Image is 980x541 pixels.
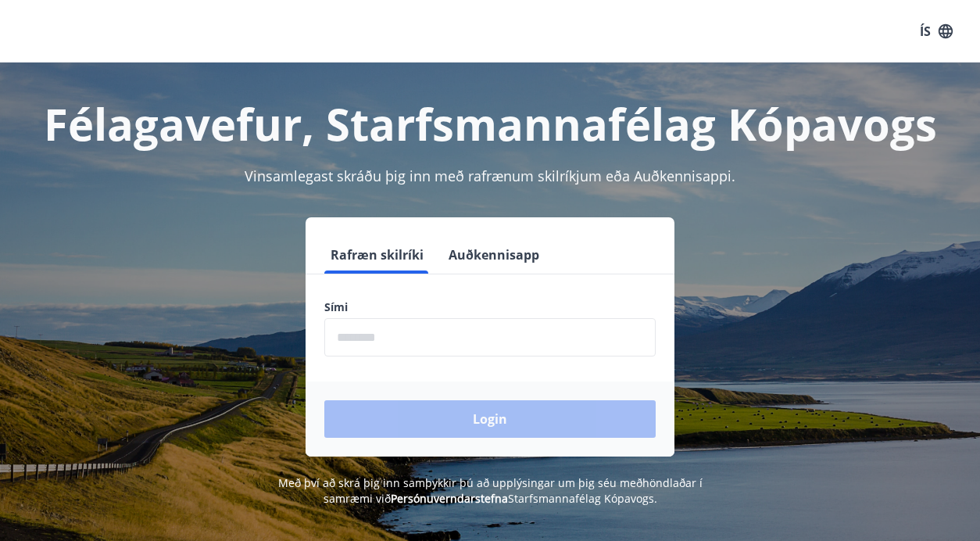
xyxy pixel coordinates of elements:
[911,17,961,45] button: ÍS
[442,236,545,274] button: Auðkennisapp
[324,299,656,315] label: Sími
[391,491,508,506] a: Persónuverndarstefna
[19,94,961,153] h1: Félagavefur, Starfsmannafélag Kópavogs
[245,167,735,185] span: Vinsamlegast skráðu þig inn með rafrænum skilríkjum eða Auðkennisappi.
[278,475,703,506] span: Með því að skrá þig inn samþykkir þú að upplýsingar um þig séu meðhöndlaðar í samræmi við Starfsm...
[324,236,430,274] button: Rafræn skilríki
